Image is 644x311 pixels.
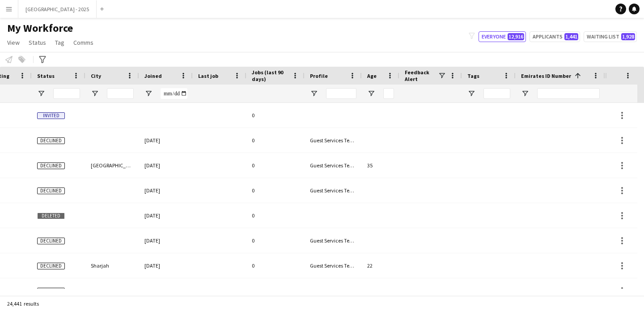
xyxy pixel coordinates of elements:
[467,89,475,98] button: Open Filter Menu
[144,89,153,98] button: Open Filter Menu
[91,89,99,98] button: Open Filter Menu
[405,69,438,82] span: Feedback Alert
[161,88,187,99] input: Joined Filter Input
[198,72,218,79] span: Last job
[37,54,48,65] app-action-btn: Advanced filters
[144,72,162,79] span: Joined
[18,0,97,18] button: [GEOGRAPHIC_DATA] - 2025
[483,88,510,99] input: Tags Filter Input
[246,153,305,178] div: 0
[246,203,305,228] div: 0
[29,38,46,47] span: Status
[521,72,571,79] span: Emirates ID Number
[537,88,600,99] input: Emirates ID Number Filter Input
[383,88,394,99] input: Age Filter Input
[246,253,305,278] div: 0
[305,153,362,178] div: Guest Services Team
[51,37,68,48] a: Tag
[139,153,193,178] div: [DATE]
[467,72,479,79] span: Tags
[246,178,305,203] div: 0
[621,33,635,40] span: 1,928
[310,72,328,79] span: Profile
[37,238,65,244] span: Declined
[252,69,288,82] span: Jobs (last 90 days)
[70,37,97,48] a: Comms
[246,128,305,153] div: 0
[85,253,139,278] div: Sharjah
[305,278,362,303] div: Guest Services Team
[73,38,93,47] span: Comms
[7,38,20,47] span: View
[305,128,362,153] div: Guest Services Team
[564,33,578,40] span: 1,441
[37,263,65,269] span: Declined
[37,162,65,169] span: Declined
[362,153,399,178] div: 35
[37,89,45,98] button: Open Filter Menu
[37,112,65,119] span: Invited
[37,288,65,294] span: Declined
[7,21,73,35] span: My Workforce
[139,253,193,278] div: [DATE]
[53,88,80,99] input: Status Filter Input
[305,178,362,203] div: Guest Services Team
[326,88,356,99] input: Profile Filter Input
[37,72,55,79] span: Status
[530,31,580,42] button: Applicants1,441
[139,278,193,303] div: [DATE]
[305,253,362,278] div: Guest Services Team
[367,72,377,79] span: Age
[367,89,375,98] button: Open Filter Menu
[4,37,23,48] a: View
[37,187,65,194] span: Declined
[508,33,524,40] span: 12,916
[584,31,637,42] button: Waiting list1,928
[362,253,399,278] div: 22
[37,213,65,219] span: Deleted
[139,128,193,153] div: [DATE]
[37,137,65,144] span: Declined
[310,89,318,98] button: Open Filter Menu
[139,203,193,228] div: [DATE]
[55,38,64,47] span: Tag
[139,228,193,253] div: [DATE]
[246,228,305,253] div: 0
[479,31,526,42] button: Everyone12,916
[139,178,193,203] div: [DATE]
[305,228,362,253] div: Guest Services Team
[246,278,305,303] div: 0
[107,88,134,99] input: City Filter Input
[246,103,305,128] div: 0
[521,89,529,98] button: Open Filter Menu
[85,153,139,178] div: [GEOGRAPHIC_DATA]
[25,37,50,48] a: Status
[91,72,101,79] span: City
